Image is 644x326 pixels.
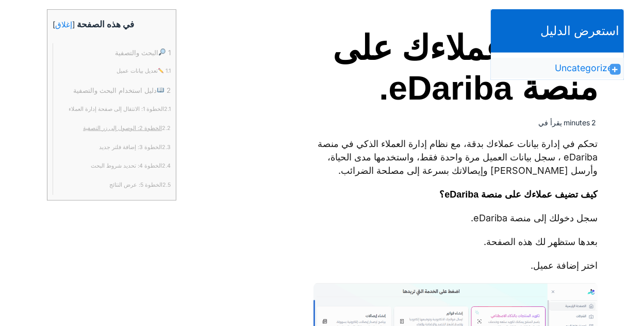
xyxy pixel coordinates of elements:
p: تحكم في إدارة بيانات عملاءك بدقة، مع نظام إدارة العملاء الذكي في منصة eDariba ، سجل بيانات العميل... [313,137,598,177]
span: يقرأ في [539,113,563,133]
img: ✏️ [158,68,164,74]
p: سجل دخولك إلى منصة eDariba. [313,211,598,225]
a: Uncategorized [555,62,619,74]
a: 2.2الخطوة 2: الوصول إلى زر التصفية [83,119,171,138]
span: 2.3 [162,138,171,157]
h2: استعرض الدليل [491,9,623,53]
a: 2.3الخطوة 3: إضافة فلتر جديد [99,138,171,157]
span: 1 [168,43,171,62]
span: 2.2 [162,119,171,138]
span: 2.4 [162,157,171,176]
p: بعدها ستظهر لك هذه الصفحة. [313,235,598,249]
span: 2.5 [162,176,171,195]
img: 🔎 [159,48,166,55]
strong: كيف تضيف عملاءك على منصة eDariba؟ [439,189,598,200]
a: إغلاق [55,15,72,35]
a: 2.1الخطوة 1: الانتقال إلى صفحة إدارة العملاء [69,100,171,119]
a: 2.4الخطوة 4: تحديد شروط البحث [91,157,171,176]
span: 2 [592,113,597,133]
a: 1 البحث والتصفية [115,43,171,62]
a: 2.5الخطوة 5: عرض النتائج [109,176,171,195]
h1: إضافة عملاءك على منصة eDariba. [313,29,598,108]
span: 1.1 [166,62,171,81]
a: 1.1 تعديل بيانات عميل [117,62,171,81]
span: minutes [564,113,590,133]
span: 2 [167,81,171,100]
span: [ ] [53,15,75,35]
img: 📖 [157,87,164,93]
p: اختر إضافة عميل. [313,259,598,272]
p: في هذه الصفحة [53,15,171,35]
a: 2 دليل استخدام البحث والتصفية [73,81,171,100]
span: 2.1 [164,100,171,119]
